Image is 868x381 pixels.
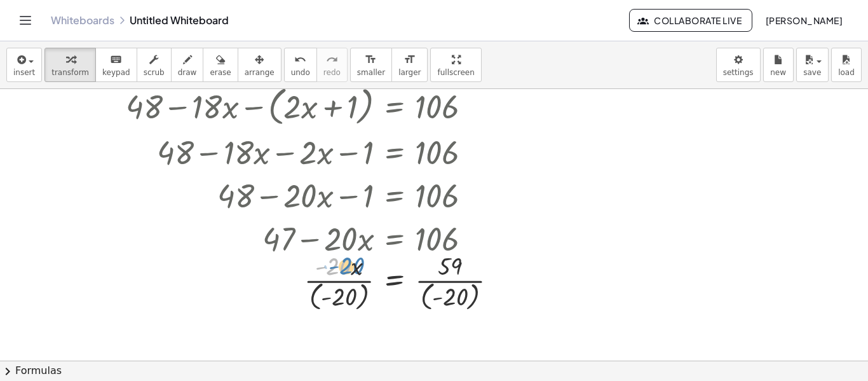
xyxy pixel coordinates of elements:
[403,52,416,67] i: format_size
[437,68,474,77] span: fullscreen
[365,52,377,67] i: format_size
[137,48,172,82] button: scrub
[144,68,165,77] span: scrub
[640,15,742,26] span: Collaborate Live
[6,48,42,82] button: insert
[178,68,197,77] span: draw
[391,48,428,82] button: format_sizelarger
[803,68,821,77] span: save
[51,68,89,77] span: transform
[831,48,862,82] button: load
[210,68,231,77] span: erase
[629,9,752,32] button: Collaborate Live
[44,48,96,82] button: transform
[838,68,855,77] span: load
[284,48,317,82] button: undoundo
[763,48,794,82] button: new
[102,68,130,77] span: keypad
[291,68,310,77] span: undo
[723,68,754,77] span: settings
[323,68,341,77] span: redo
[95,48,137,82] button: keyboardkeypad
[755,9,853,32] button: [PERSON_NAME]
[238,48,281,82] button: arrange
[350,48,392,82] button: format_sizesmaller
[110,52,122,67] i: keyboard
[716,48,761,82] button: settings
[316,48,348,82] button: redoredo
[203,48,238,82] button: erase
[326,52,338,67] i: redo
[357,68,385,77] span: smaller
[171,48,204,82] button: draw
[398,68,421,77] span: larger
[770,68,786,77] span: new
[796,48,829,82] button: save
[51,14,114,27] a: Whiteboards
[430,48,481,82] button: fullscreen
[15,10,36,31] button: Toggle navigation
[765,15,843,26] span: [PERSON_NAME]
[245,68,275,77] span: arrange
[13,68,35,77] span: insert
[294,52,306,67] i: undo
